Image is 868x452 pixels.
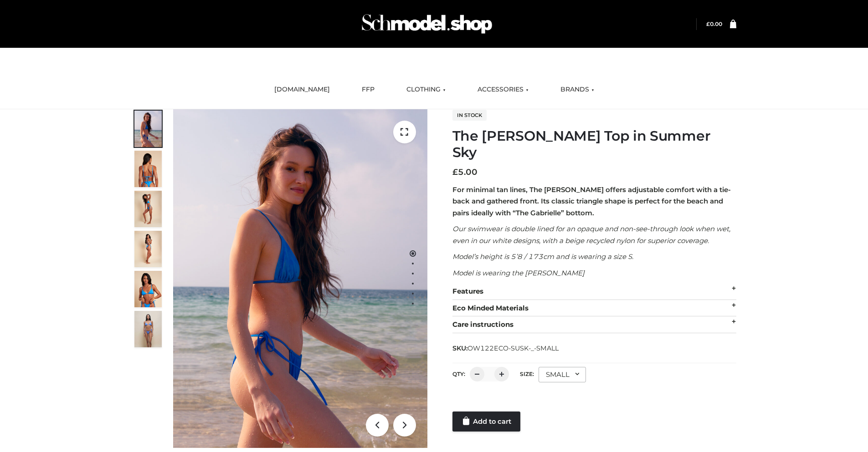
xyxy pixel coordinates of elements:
[134,311,162,347] img: SSVC.jpg
[554,80,601,100] a: BRANDS
[520,371,534,377] label: Size:
[400,80,452,100] a: CLOTHING
[452,110,487,121] span: In stock
[706,20,722,27] a: £0.00
[452,316,736,333] div: Care instructions
[452,269,585,277] em: Model is wearing the [PERSON_NAME]
[467,344,559,352] span: OW122ECO-SUSK-_-SMALL
[471,80,535,100] a: ACCESSORIES
[355,80,381,100] a: FFP
[452,167,478,177] bdi: 5.00
[134,151,162,187] img: 5.Alex-top_CN-1-1_1-1.jpg
[452,300,736,317] div: Eco Minded Materials
[452,371,465,377] label: QTY:
[706,20,722,27] bdi: 0.00
[452,283,736,300] div: Features
[452,185,731,217] strong: For minimal tan lines, The [PERSON_NAME] offers adjustable comfort with a tie-back and gathered f...
[134,231,162,267] img: 3.Alex-top_CN-1-1-2.jpg
[706,20,710,27] span: £
[173,109,427,448] img: 1.Alex-top_SS-1_4464b1e7-c2c9-4e4b-a62c-58381cd673c0 (1)
[134,111,162,147] img: 1.Alex-top_SS-1_4464b1e7-c2c9-4e4b-a62c-58381cd673c0-1.jpg
[452,128,736,161] h1: The [PERSON_NAME] Top in Summer Sky
[452,343,560,354] span: SKU:
[134,271,162,307] img: 2.Alex-top_CN-1-1-2.jpg
[452,167,458,177] span: £
[359,6,495,42] img: Schmodel Admin 964
[267,80,337,100] a: [DOMAIN_NAME]
[134,191,162,227] img: 4.Alex-top_CN-1-1-2.jpg
[452,411,520,432] a: Add to cart
[452,224,730,245] em: Our swimwear is double lined for an opaque and non-see-through look when wet, even in our white d...
[539,367,586,382] div: SMALL
[452,252,633,261] em: Model’s height is 5’8 / 173cm and is wearing a size S.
